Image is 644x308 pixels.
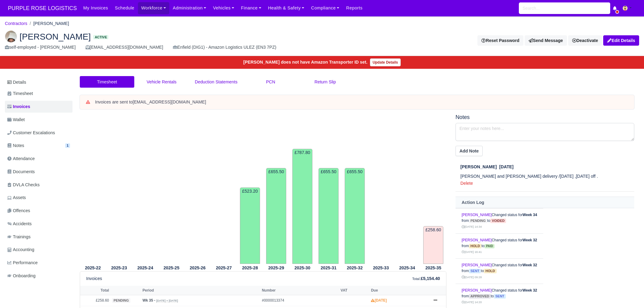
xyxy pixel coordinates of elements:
[460,164,497,169] span: [PERSON_NAME]
[421,276,440,281] strong: £5,154.40
[7,155,35,162] span: Attendance
[95,99,628,105] div: Invoices are sent to
[523,288,537,292] strong: Week 32
[5,140,72,152] a: Notes 1
[5,166,72,178] a: Documents
[318,168,339,264] td: £655.50
[7,246,34,253] span: Accounting
[5,21,27,26] a: Contractors
[368,264,394,271] th: 2025-33
[5,2,80,14] span: PURPLE ROSE LOGISTICS
[460,163,634,170] div: [DATE]
[5,257,72,269] a: Performance
[523,238,537,242] strong: Week 32
[456,208,543,234] td: Changed status for from to
[5,101,72,113] a: Invoices
[243,76,298,88] a: PCN
[456,197,634,208] th: Action Log
[5,153,72,165] a: Attendance
[5,77,72,88] a: Details
[456,233,543,259] td: Changed status for from to
[7,90,33,97] span: Timesheet
[5,270,72,282] a: Onboarding
[456,146,483,156] button: Add Note
[423,226,443,264] td: £258.60
[112,298,130,303] span: pending
[266,168,286,264] td: £655.50
[460,173,634,180] p: [PERSON_NAME] and [PERSON_NAME] delivery /[DATE] ,[DATE] off .
[80,295,111,306] td: £258.60
[5,244,72,256] a: Accounting
[143,298,155,303] strong: Wk 35 -
[371,298,387,303] strong: [DATE]
[7,220,32,227] span: Accidents
[5,179,72,191] a: DVLA Checks
[5,114,72,126] a: Wallet
[462,288,492,292] a: [PERSON_NAME]
[412,275,440,282] div: :
[523,213,537,217] strong: Week 34
[141,286,260,295] th: Period
[308,2,343,14] a: Compliance
[469,244,481,248] span: hold
[7,207,30,214] span: Offences
[238,2,265,14] a: Finance
[462,250,482,254] small: [DATE] 16:41
[7,142,24,149] span: Notes
[111,2,138,14] a: Schedule
[5,205,72,217] a: Offences
[93,35,108,40] span: Active
[263,264,289,271] th: 2025-29
[7,233,30,240] span: Trainings
[477,35,523,46] button: Reset Password
[80,286,111,295] th: Total
[462,275,482,279] small: [DATE] 09:28
[490,219,506,223] span: voided
[519,2,610,14] input: Search...
[265,2,308,14] a: Health & Safety
[462,238,492,242] a: [PERSON_NAME]
[603,35,639,46] a: Edit Details
[462,263,492,267] a: [PERSON_NAME]
[5,44,76,51] div: self-employed - [PERSON_NAME]
[420,264,446,271] th: 2025-35
[469,294,491,299] span: approved
[7,272,36,279] span: Onboarding
[7,129,55,136] span: Customer Escalations
[158,264,185,271] th: 2025-25
[134,76,189,88] a: Vehicle Rentals
[484,244,494,248] span: paid
[7,116,25,123] span: Wallet
[456,259,543,284] td: Changed status for from to
[5,192,72,204] a: Assets
[289,264,315,271] th: 2025-30
[156,299,178,303] small: [DATE] » [DATE]
[462,300,482,304] small: [DATE] 14:20
[80,264,106,271] th: 2025-22
[484,269,496,273] span: hold
[315,264,342,271] th: 2025-31
[568,35,602,46] a: Deactivate
[132,264,158,271] th: 2025-24
[5,231,72,243] a: Trainings
[369,286,428,295] th: Due
[460,181,473,186] a: Delete
[7,181,40,188] span: DVLA Checks
[27,20,69,27] li: [PERSON_NAME]
[394,264,420,271] th: 2025-34
[5,2,80,14] a: PURPLE ROSE LOGISTICS
[343,2,366,14] a: Reports
[7,194,26,201] span: Assets
[210,2,238,14] a: Vehicles
[80,76,134,88] a: Timesheet
[494,294,506,299] span: sent
[462,213,492,217] a: [PERSON_NAME]
[211,264,237,271] th: 2025-27
[189,76,243,88] a: Deduction Statements
[133,100,206,104] strong: [EMAIL_ADDRESS][DOMAIN_NAME]
[260,295,339,306] td: #0000013374
[240,187,260,264] td: £523.20
[292,149,312,264] td: £787.80
[185,264,211,271] th: 2025-26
